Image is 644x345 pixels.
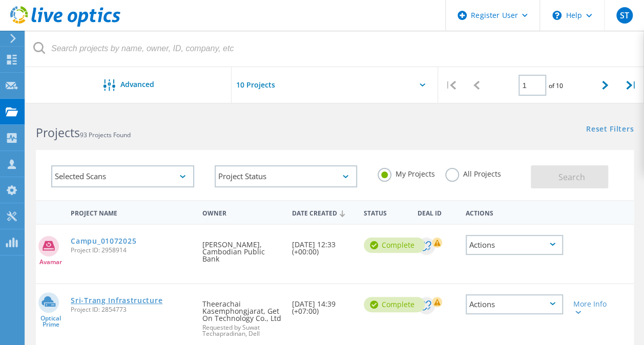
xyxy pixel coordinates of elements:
[618,67,644,103] div: |
[378,168,435,178] label: My Projects
[438,67,464,103] div: |
[573,300,611,315] div: More Info
[39,259,62,265] span: Avamar
[287,225,359,266] div: [DATE] 12:33 (+00:00)
[364,238,425,253] div: Complete
[287,284,359,325] div: [DATE] 14:39 (+07:00)
[66,203,197,222] div: Project Name
[80,131,131,139] span: 93 Projects Found
[197,225,287,273] div: [PERSON_NAME], Cambodian Public Bank
[558,171,585,183] span: Search
[71,297,162,304] a: Sri-Trang Infrastructure
[466,294,563,314] div: Actions
[202,325,282,337] span: Requested by Suwat Techapradinan, Dell
[466,235,563,255] div: Actions
[531,165,608,188] button: Search
[586,125,634,134] a: Reset Filters
[461,203,568,222] div: Actions
[619,11,629,19] span: ST
[364,297,425,312] div: Complete
[197,203,287,222] div: Owner
[445,168,501,178] label: All Projects
[71,307,192,313] span: Project ID: 2854773
[549,81,563,90] span: of 10
[36,315,66,328] span: Optical Prime
[120,81,154,88] span: Advanced
[71,238,136,245] a: Campu_01072025
[359,203,412,222] div: Status
[552,11,562,20] svg: \n
[71,247,192,253] span: Project ID: 2958914
[51,165,194,187] div: Selected Scans
[287,203,359,222] div: Date Created
[10,21,120,29] a: Live Optics Dashboard
[215,165,358,187] div: Project Status
[412,203,460,222] div: Deal Id
[36,124,80,141] b: Projects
